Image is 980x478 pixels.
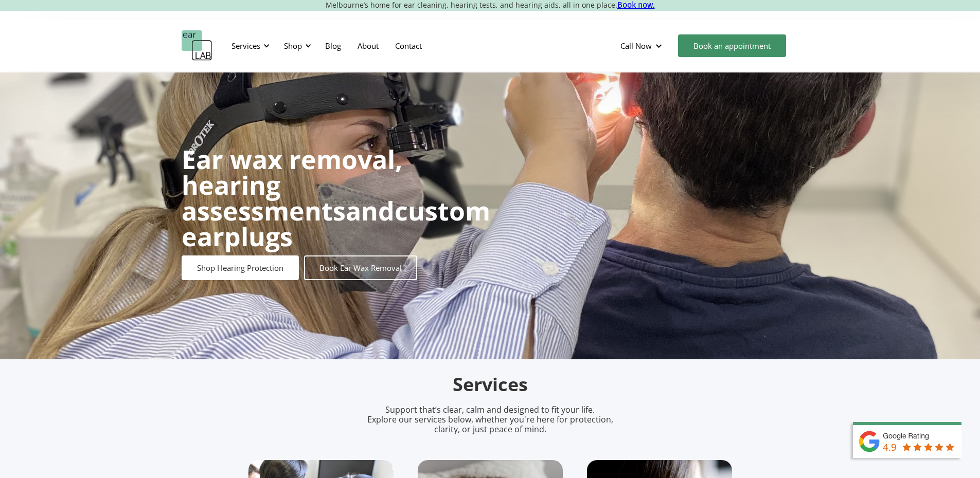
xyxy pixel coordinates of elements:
strong: Ear wax removal, hearing assessments [182,142,402,228]
p: Support that’s clear, calm and designed to fit your life. Explore our services below, whether you... [354,405,627,435]
a: Book an appointment [678,34,786,57]
div: Call Now [612,30,673,61]
h2: Services [248,373,732,397]
a: Blog [317,31,349,61]
div: Services [225,30,273,61]
a: Book Ear Wax Removal [304,255,417,280]
a: Contact [387,31,430,61]
a: About [349,31,387,61]
a: home [182,30,212,61]
div: Shop [278,30,314,61]
div: Shop [284,41,302,51]
strong: custom earplugs [182,193,490,254]
div: Call Now [620,41,652,51]
div: Services [231,41,260,51]
a: Shop Hearing Protection [182,255,299,280]
h1: and [182,146,490,249]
